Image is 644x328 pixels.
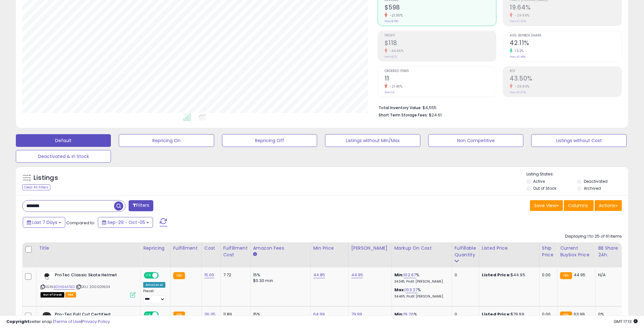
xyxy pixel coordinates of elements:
[385,55,397,59] small: Prev: $212
[32,219,57,226] span: Last 7 Days
[351,272,363,278] a: 44.95
[526,171,628,177] p: Listing States:
[253,252,257,257] small: Amazon Fees.
[455,312,474,317] div: 0
[574,311,585,317] span: 63.99
[584,186,601,191] label: Archived
[404,311,414,318] a: 19.26
[387,13,403,18] small: -21.30%
[387,84,403,89] small: -21.43%
[253,278,306,284] div: $0.30 min
[6,318,29,325] strong: Copyright
[482,272,534,278] div: $44.95
[379,103,617,111] li: $4,555
[76,284,110,289] span: | SKU: 200001604
[482,272,511,278] b: Listed Price:
[144,273,152,278] span: ON
[510,69,622,73] span: ROI
[222,134,317,147] button: Repricing Off
[542,312,552,317] div: 0.00
[394,312,447,323] div: %
[22,184,50,190] div: Clear All Filters
[531,134,626,147] button: Listings without Cost
[394,272,447,284] div: %
[404,272,416,278] a: 102.67
[129,200,153,211] button: Filters
[513,84,530,89] small: -29.80%
[510,55,526,59] small: Prev: 41.48%
[565,233,622,239] div: Displaying 1 to 25 of 61 items
[41,312,53,324] img: 31DPYhoUtwL._SL40_.jpg
[41,292,64,298] span: All listings that are currently out of stock and unavailable for purchase on Amazon
[98,217,153,228] button: Sep-29 - Oct-05
[614,318,638,325] span: 2025-10-13 17:13 GMT
[54,284,75,290] a: B01N64ATBG
[173,312,185,318] small: FBA
[510,75,622,83] h2: 43.50%
[379,105,422,110] b: Total Inventory Value:
[405,287,418,293] a: 103.27
[204,272,214,278] a: 15.00
[394,294,447,299] p: 34.46% Profit [PERSON_NAME]
[253,245,308,252] div: Amazon Fees
[143,245,168,252] div: Repricing
[223,312,245,317] div: 11.89
[387,49,404,53] small: -44.65%
[542,245,555,258] div: Ship Price
[65,292,76,298] span: FBA
[598,245,621,258] div: BB Share 24h.
[568,202,588,209] span: Columns
[510,4,622,12] h2: 19.64%
[394,272,404,278] b: Min:
[173,272,185,279] small: FBA
[55,272,132,280] b: ProTec Classic Skate Helmet
[385,19,399,23] small: Prev: $760
[253,272,306,278] div: 15%
[34,174,58,182] h5: Listings
[144,312,152,317] span: ON
[584,179,608,184] label: Deactivated
[82,318,110,325] a: Privacy Policy
[351,245,389,252] div: [PERSON_NAME]
[204,245,218,252] div: Cost
[598,272,619,278] div: N/A
[482,312,534,317] div: $79.99
[41,272,53,281] img: 31oI34LgUfL._SL40_.jpg
[119,134,214,147] button: Repricing On
[16,150,111,163] button: Deactivated & In Stock
[455,272,474,278] div: 0
[223,272,245,278] div: 7.72
[533,179,545,184] label: Active
[385,69,496,73] span: Ordered Items
[158,273,168,278] span: OFF
[41,272,136,297] div: ASIN:
[533,186,556,191] label: Out of Stock
[560,272,572,279] small: FBA
[143,282,165,288] div: Amazon AI
[223,245,248,258] div: Fulfillment Cost
[107,219,145,226] span: Sep-29 - Oct-05
[385,39,496,48] h2: $118
[598,312,619,317] div: 0%
[351,311,362,318] a: 79.99
[54,318,81,325] a: Terms of Use
[394,287,405,293] b: Max:
[204,311,216,318] a: 36.35
[158,312,168,317] span: OFF
[513,13,530,18] small: -29.66%
[392,242,452,267] th: The percentage added to the cost of goods (COGS) that forms the calculator for Min & Max prices.
[510,39,622,48] h2: 42.11%
[173,245,199,252] div: Fulfillment
[394,245,449,252] div: Markup on Cost
[325,134,420,147] button: Listings without Min/Max
[253,312,306,317] div: 15%
[429,112,442,118] span: $24.61
[394,311,404,317] b: Min:
[385,90,394,94] small: Prev: 14
[510,34,622,37] span: Avg. Buybox Share
[66,220,95,226] span: Compared to:
[394,287,447,299] div: %
[560,312,572,318] small: FBA
[595,200,622,211] button: Actions
[385,4,496,12] h2: $598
